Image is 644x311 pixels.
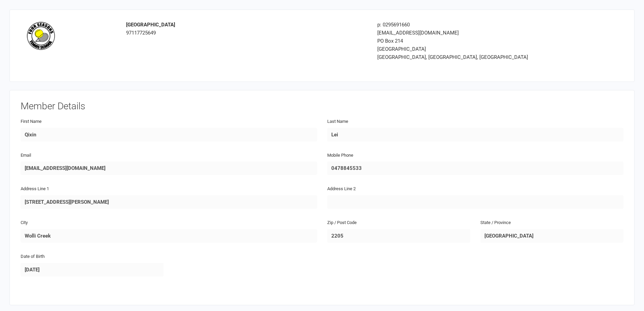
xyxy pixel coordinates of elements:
label: Email [21,152,31,159]
label: Zip / Post Code [327,219,357,226]
div: [EMAIL_ADDRESS][DOMAIN_NAME] [377,29,568,37]
div: 97117725649 [126,21,367,37]
div: [GEOGRAPHIC_DATA], [GEOGRAPHIC_DATA], [GEOGRAPHIC_DATA] [377,53,568,61]
div: p: 0295691660 [377,21,568,29]
label: Last Name [327,118,348,125]
label: Date of Birth [21,253,45,260]
strong: [GEOGRAPHIC_DATA] [126,22,175,28]
label: Address Line 2 [327,185,356,193]
div: [GEOGRAPHIC_DATA] [377,45,568,53]
label: First Name [21,118,42,125]
label: Mobile Phone [327,152,353,159]
img: image1673230486.png [26,21,56,51]
label: Address Line 1 [21,185,49,193]
label: State / Province [480,219,511,226]
label: City [21,219,28,226]
h3: Member Details [21,101,623,112]
div: PO Box 214 [377,37,568,45]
